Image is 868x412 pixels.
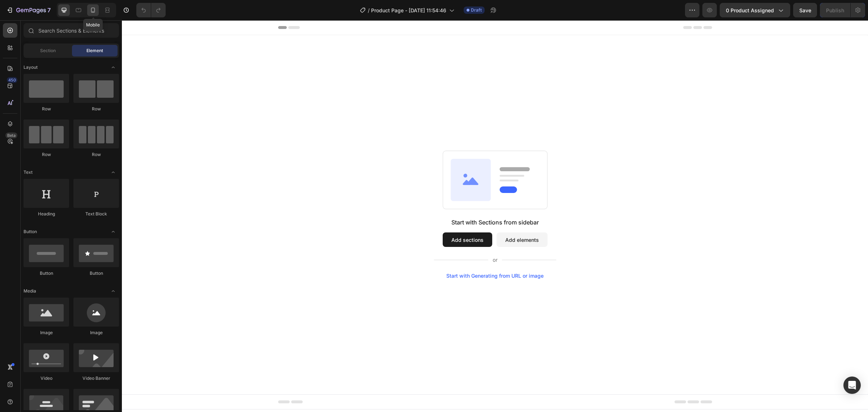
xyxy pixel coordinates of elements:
button: 7 [3,3,54,17]
span: Toggle open [107,285,119,297]
div: Image [24,329,69,336]
div: Start with Sections from sidebar [329,198,417,206]
div: Row [24,106,69,112]
div: Row [73,151,119,158]
span: 0 product assigned [726,7,774,14]
span: Button [24,228,37,235]
span: Toggle open [107,62,119,73]
div: Button [24,270,69,277]
span: Layout [24,64,38,71]
button: 0 product assigned [720,3,790,17]
span: Toggle open [107,226,119,237]
div: Undo/Redo [136,3,166,17]
span: / [368,7,370,14]
div: Button [73,270,119,277]
div: Video Banner [73,375,119,382]
span: Draft [471,7,482,13]
input: Search Sections & Elements [24,23,119,38]
span: Text [24,169,33,176]
div: 450 [7,77,17,83]
div: Beta [5,133,17,138]
div: Text Block [73,211,119,217]
div: Video [24,375,69,382]
iframe: Design area [122,20,868,412]
div: Heading [24,211,69,217]
span: Save [799,7,811,13]
button: Publish [820,3,850,17]
button: Save [793,3,817,17]
button: Add sections [321,212,370,227]
span: Section [40,47,56,54]
div: Start with Generating from URL or image [324,253,422,258]
p: 7 [47,6,51,14]
button: Add elements [375,212,426,227]
div: Row [24,151,69,158]
span: Element [86,47,103,54]
span: Product Page - [DATE] 11:54:46 [371,7,446,14]
div: Image [73,329,119,336]
div: Publish [826,7,844,14]
div: Row [73,106,119,112]
span: Media [24,288,36,294]
div: Open Intercom Messenger [843,377,861,394]
span: Toggle open [107,167,119,178]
